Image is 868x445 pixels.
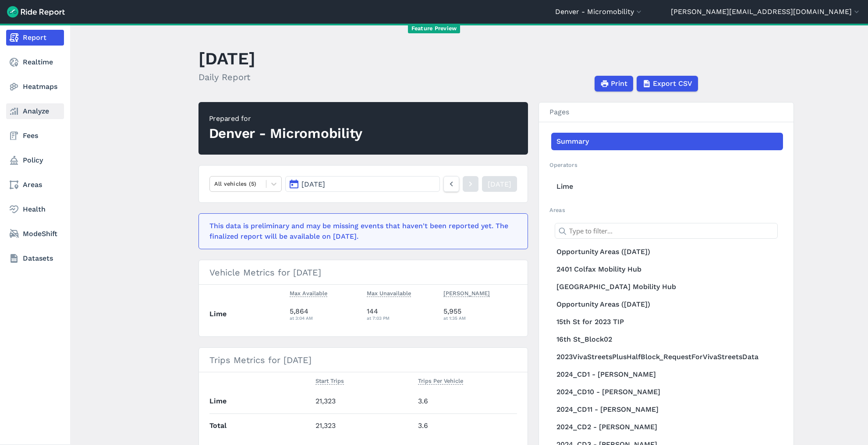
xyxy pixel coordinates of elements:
h3: Pages [539,102,794,122]
td: 3.6 [415,413,517,438]
h2: Daily Report [198,71,255,84]
div: Denver - Micromobility [209,124,363,143]
button: Max Available [290,288,327,299]
th: Lime [209,302,287,326]
a: 2024_CD11 - [PERSON_NAME] [551,401,783,418]
a: Opportunity Areas ([DATE]) [551,296,783,313]
div: This data is preliminary and may be missing events that haven't been reported yet. The finalized ... [209,221,512,242]
div: at 1:35 AM [443,314,517,322]
button: Export CSV [637,76,698,92]
a: 2024_CD10 - [PERSON_NAME] [551,383,783,401]
button: Trips Per Vehicle [418,376,463,386]
span: Export CSV [653,78,692,89]
a: 2024_CD2 - [PERSON_NAME] [551,418,783,436]
span: Max Unavailable [367,288,411,297]
a: [DATE] [482,176,517,192]
a: ModeShift [6,226,64,242]
span: Start Trips [315,376,344,385]
img: Ride Report [7,6,65,18]
th: Total [209,413,312,438]
h2: Operators [549,161,783,169]
a: Heatmaps [6,79,64,95]
span: Print [611,78,627,89]
td: 3.6 [415,389,517,413]
button: [PERSON_NAME] [443,288,490,299]
h2: Areas [549,206,783,214]
a: 2401 Colfax Mobility Hub [551,261,783,278]
a: Datasets [6,251,64,266]
div: 5,955 [443,306,517,322]
button: Denver - Micromobility [555,7,643,17]
span: [PERSON_NAME] [443,288,490,297]
button: [PERSON_NAME][EMAIL_ADDRESS][DOMAIN_NAME] [671,7,861,17]
a: Report [6,30,64,46]
td: 21,323 [312,413,415,438]
h3: Trips Metrics for [DATE] [199,348,528,372]
button: Print [595,76,633,92]
a: Fees [6,128,64,144]
span: Feature Preview [408,24,461,33]
a: [GEOGRAPHIC_DATA] Mobility Hub [551,278,783,296]
div: at 3:04 AM [290,314,360,322]
span: Max Available [290,288,327,297]
div: 144 [367,306,437,322]
a: Policy [6,152,64,168]
a: Analyze [6,103,64,119]
a: 2024_CD1 - [PERSON_NAME] [551,366,783,383]
a: Lime [551,178,783,195]
a: Opportunity Areas ([DATE]) [551,243,783,261]
td: 21,323 [312,389,415,413]
th: Lime [209,389,312,413]
a: 2023VivaStreetsPlusHalfBlock_RequestForVivaStreetsData [551,348,783,366]
div: Prepared for [209,113,363,124]
button: Max Unavailable [367,288,411,299]
a: 16th St_Block02 [551,331,783,348]
div: 5,864 [290,306,360,322]
h3: Vehicle Metrics for [DATE] [199,260,528,285]
h1: [DATE] [198,46,255,71]
a: Summary [551,133,783,150]
a: 15th St for 2023 TIP [551,313,783,331]
span: Trips Per Vehicle [418,376,463,385]
a: Health [6,201,64,217]
div: at 7:03 PM [367,314,437,322]
input: Type to filter... [555,223,778,239]
button: [DATE] [285,176,439,192]
a: Realtime [6,54,64,70]
a: Areas [6,177,64,193]
span: [DATE] [301,180,325,188]
button: Start Trips [315,376,344,386]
